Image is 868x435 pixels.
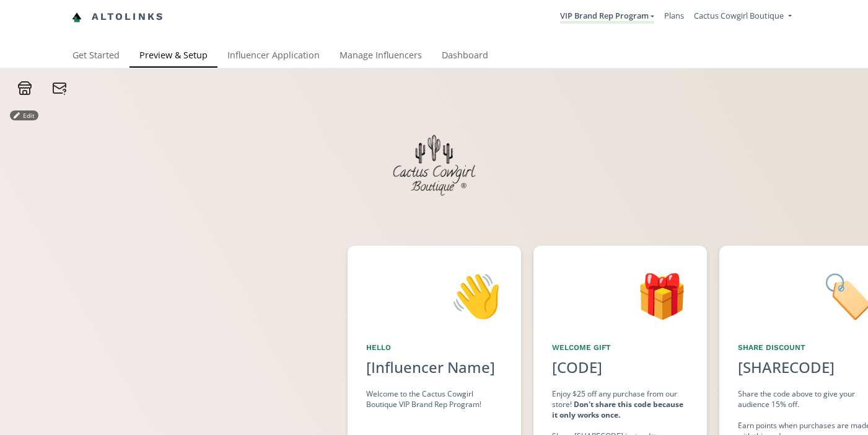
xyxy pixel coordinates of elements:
[552,343,688,353] div: Welcome Gift
[560,10,654,24] a: VIP Brand Rep Program
[372,105,496,230] img: mqt5fgKHqMGn
[330,44,432,69] a: Manage Influencers
[366,388,502,410] div: Welcome to the Cactus Cowgirl Boutique VIP Brand Rep Program!
[694,10,784,21] span: Cactus Cowgirl Boutique
[10,110,38,120] button: Edit
[432,44,498,69] a: Dashboard
[552,399,683,420] strong: Don't share this code because it only works once.
[72,12,82,22] img: favicon-32x32.png
[552,264,688,328] div: 🎁
[545,357,610,378] div: [CODE]
[63,44,129,69] a: Get Started
[366,264,502,328] div: 👋
[129,44,217,69] a: Preview & Setup
[366,357,502,378] div: [Influencer Name]
[217,44,330,69] a: Influencer Application
[664,10,684,21] a: Plans
[738,357,835,378] div: [SHARECODE]
[366,343,502,353] div: Hello
[694,10,791,24] a: Cactus Cowgirl Boutique
[72,7,165,27] a: Altolinks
